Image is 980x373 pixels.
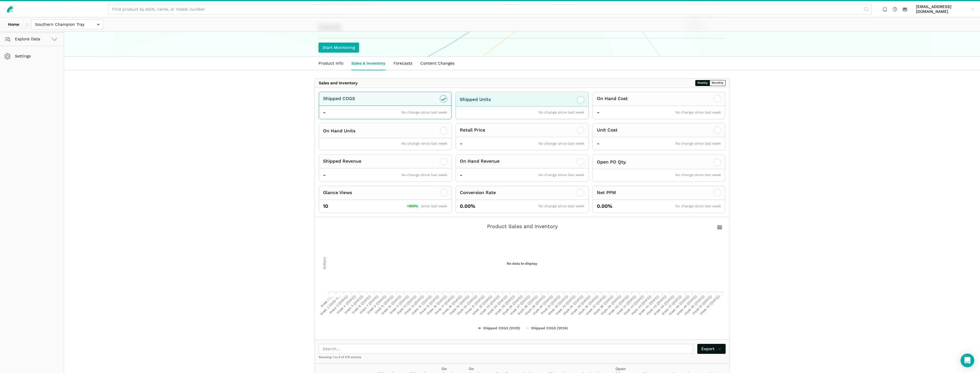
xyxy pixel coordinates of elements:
input: Find product by ASIN, name, or model number [108,4,872,14]
tspan: Week 3 ([DATE]) [328,294,349,315]
span: No change since last week [675,204,721,208]
tspan: Week 18 ([DATE]) [441,294,462,316]
button: Shipped Units No change since last week [456,92,589,119]
span: +900% [405,204,420,209]
tspan: Week 20 ([DATE]) [456,294,478,316]
tspan: Week 28 ([DATE]) [516,294,538,316]
tspan: Week 45 ([DATE]) [646,294,667,316]
tspan: Week 47 ([DATE]) [661,294,682,316]
tspan: Week 48 ([DATE]) [668,294,690,316]
tspan: Week 24 ([DATE]) [486,294,508,316]
tspan: Dollars [322,257,326,269]
tspan: Week 34 ([DATE]) [562,294,584,316]
tspan: Week 39 ([DATE]) [600,294,622,316]
tspan: Week 6 ([DATE]) [351,294,371,315]
tspan: Shipped COGS (2025) [483,326,520,330]
tspan: Week 29 ([DATE]) [524,294,546,316]
button: Shipped COGS - No change since last week [319,92,452,119]
span: Explore Data [6,36,40,43]
tspan: Week 1 (… [320,294,333,308]
button: Conversion Rate 0.00% No change since last week [456,186,589,213]
tspan: Week 41 ([DATE]) [615,294,637,316]
button: Open PO Qty. No change since last week [593,154,726,182]
span: 10 [323,203,328,210]
button: Unit Cost - No change since last week [593,123,726,151]
tspan: No data to display [507,262,537,266]
tspan: Week 33 ([DATE]) [555,294,576,316]
span: No change since last week [401,110,447,114]
div: Open PO Qty. [597,159,626,166]
button: On Hand Revenue - No change since last week [456,154,589,182]
span: No change since last week [675,141,721,145]
span: No change since last week [538,173,584,177]
button: Glance Views 10 +900% since last week [319,186,452,213]
tspan: Week 26 ([DATE]) [501,294,523,316]
tspan: Week 50 ([DATE]) [683,294,705,316]
span: - [597,140,599,147]
tspan: Week 35 ([DATE]) [570,294,591,316]
tspan: Week 21 ([DATE]) [464,294,485,316]
div: On Hand Cost [597,95,628,102]
a: [EMAIL_ADDRESS][DOMAIN_NAME] [914,3,976,15]
tspan: Week 13 ([DATE]) [403,294,425,316]
button: Monthly [710,80,726,86]
div: Net PPM [597,189,616,196]
a: Content Changes [416,57,458,70]
span: 0.00% [597,203,612,210]
tspan: Week 40 ([DATE]) [607,294,629,316]
tspan: Week 36 ([DATE]) [577,294,599,316]
tspan: Week 15 ([DATE]) [419,294,440,316]
span: - [597,109,599,116]
div: Shipped Revenue [323,158,361,165]
button: Net PPM 0.00% No change since last week [593,186,726,213]
span: No change since last week [675,173,721,177]
div: Unit Cost [597,127,617,134]
tspan: Product Sales and Inventory [487,223,558,229]
span: No change since last week [401,141,447,145]
tspan: Week 49 ([DATE]) [676,294,697,316]
tspan: Shipped COGS (2024) [531,326,568,330]
a: Product Info [314,57,347,70]
div: Glance Views [323,189,352,196]
div: Open Intercom Messenger [961,354,974,367]
span: - [323,109,326,116]
span: Export [701,346,722,352]
input: Search... [319,344,694,354]
tspan: Week 12 ([DATE]) [396,294,417,316]
tspan: Week 17 ([DATE]) [434,294,455,316]
tspan: Week 44 ([DATE]) [638,294,660,316]
tspan: Week 37 ([DATE]) [585,294,607,316]
span: No change since last week [675,110,721,114]
tspan: Week 11 ([DATE]) [389,294,409,315]
div: Showing 1 to 5 of 275 entries [315,355,730,363]
a: Start Monitoring [318,43,359,53]
div: Retail Price [460,127,485,134]
span: No change since last week [538,110,584,114]
div: Shipped Units [460,96,491,103]
tspan: Week 42 ([DATE]) [623,294,644,316]
tspan: Week 4 ([DATE]) [336,294,356,315]
tspan: Week 32 ([DATE]) [547,294,569,316]
span: - [323,171,326,179]
tspan: Week 25 ([DATE]) [494,294,516,316]
input: Southern Champion Tray [31,19,103,29]
tspan: Week 16 ([DATE]) [426,294,447,316]
span: - [460,140,462,147]
a: Forecasts [389,57,416,70]
button: Shipped Revenue - No change since last week [319,154,452,182]
span: No change since last week [538,204,584,208]
button: Weekly [695,80,710,86]
tspan: Week 14 ([DATE]) [411,294,432,316]
span: [EMAIL_ADDRESS][DOMAIN_NAME] [916,4,969,14]
span: 0.00% [460,203,475,210]
span: No change since last week [401,173,447,177]
tspan: Week 22 ([DATE]) [471,294,493,316]
tspan: Week 30 ([DATE]) [532,294,553,316]
tspan: Week 38 ([DATE]) [592,294,614,316]
span: - [460,171,462,179]
div: Shipped COGS [323,95,355,102]
button: Retail Price - No change since last week [456,123,589,151]
tspan: Week 46 ([DATE]) [653,294,675,316]
tspan: Week 52 ([DATE]) [699,294,720,316]
a: Sales & Inventory [347,57,389,70]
